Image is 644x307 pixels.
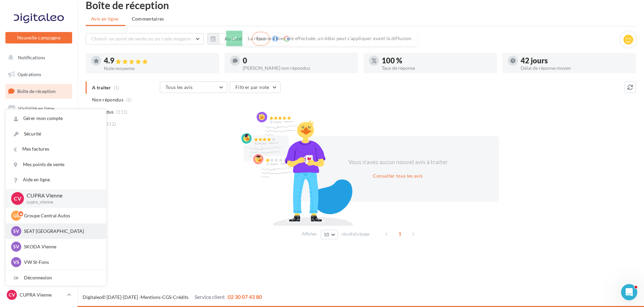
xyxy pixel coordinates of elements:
span: GC [13,212,20,219]
a: Opérations [4,67,74,82]
span: (112) [105,121,116,127]
a: Gérer mon compte [6,111,106,126]
span: Service client [195,294,225,300]
button: Consulter tous les avis [370,172,425,180]
a: Aide en ligne [6,172,106,187]
button: Au total [207,33,248,44]
span: SV [13,243,19,250]
p: SKODA Vienne [24,243,98,250]
button: 10 [321,230,338,239]
div: Déconnexion [6,270,106,285]
span: Visibilité en ligne [18,105,54,111]
span: (1) [126,97,132,102]
span: Répondus [92,109,114,115]
iframe: Intercom live chat [621,284,637,300]
div: Délai de réponse moyen [521,66,631,70]
div: 100 % [382,57,492,64]
a: Sécurité [6,126,106,142]
p: CUPRA Vienne [20,291,64,298]
button: Filtrer par note [230,82,281,93]
a: Boîte de réception [4,84,74,98]
a: Digitaleo [83,294,102,300]
span: 1 [394,228,405,239]
div: Taux de réponse [382,66,492,70]
div: Vous n'avez aucun nouvel avis à traiter [340,158,456,166]
a: CGS [162,294,171,300]
button: Choisir un point de vente ou un code magasin [86,33,204,44]
div: 42 jours [521,57,631,64]
a: Mes factures [6,142,106,157]
span: CV [14,194,21,202]
span: résultats/page [342,231,370,237]
span: (111) [116,109,128,115]
p: CUPRA Vienne [27,192,95,199]
span: VS [13,259,19,266]
div: La réponse a bien été effectuée, un délai peut s’appliquer avant la diffusion. [226,31,418,46]
a: CV CUPRA Vienne [5,288,72,301]
a: Crédits [173,294,188,300]
a: Campagnes [4,118,74,132]
span: Non répondus [92,96,123,103]
p: SEAT [GEOGRAPHIC_DATA] [24,228,98,235]
a: Mes points de vente [6,157,106,172]
a: Campagnes DataOnDemand [4,208,74,227]
a: Visibilité en ligne [4,101,74,116]
span: © [DATE]-[DATE] - - - [83,294,262,300]
p: VW St-Fons [24,259,98,266]
a: Médiathèque [4,152,74,166]
span: Commentaires [132,16,164,22]
div: 0 [243,57,353,64]
span: Choisir un point de vente ou un code magasin [91,36,191,41]
div: [PERSON_NAME] non répondus [243,66,353,70]
span: Afficher [302,231,317,237]
a: PLV et print personnalisable [4,185,74,205]
p: cupra_vienne [27,199,95,205]
p: Groupe Central Autos [24,212,98,219]
div: Note moyenne [104,66,214,71]
button: Tous les avis [160,82,227,93]
a: Calendrier [4,168,74,183]
span: 10 [324,232,329,237]
span: 02 30 07 43 80 [228,294,262,300]
a: Mentions [141,294,160,300]
div: 4.9 [104,57,214,65]
span: Tous les avis [166,84,193,90]
button: Notifications [4,51,71,65]
span: Boîte de réception [17,88,56,94]
button: Nouvelle campagne [5,32,72,43]
span: CV [9,291,15,298]
span: SV [13,228,19,235]
a: Contacts [4,135,74,149]
span: Notifications [18,55,45,60]
span: Opérations [18,71,41,77]
button: Au total [219,33,248,44]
